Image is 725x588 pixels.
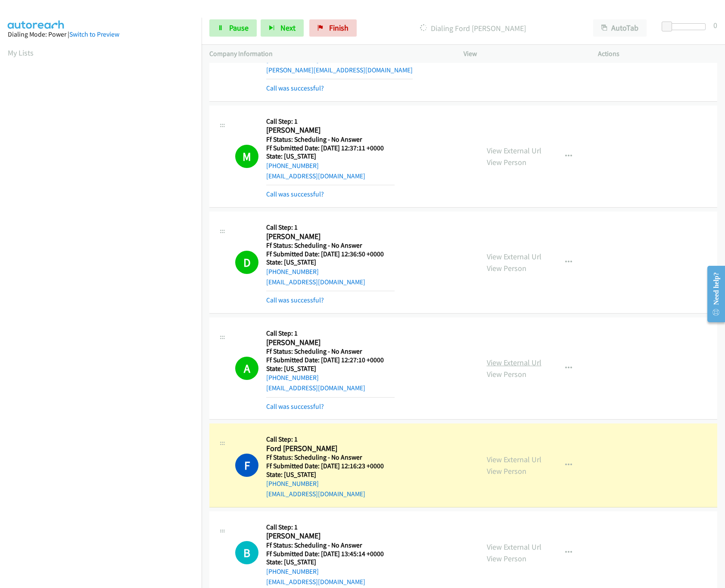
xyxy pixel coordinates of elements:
[266,444,395,454] h2: Ford [PERSON_NAME]
[487,454,541,464] a: View External Url
[266,268,319,276] a: [PHONE_NUMBER]
[261,19,304,37] button: Next
[487,369,526,379] a: View Person
[266,338,395,348] h2: [PERSON_NAME]
[266,56,319,64] a: [PHONE_NUMBER]
[266,190,324,198] a: Call was successful?
[266,402,324,411] a: Call was successful?
[266,558,384,566] h5: State: [US_STATE]
[598,49,717,59] p: Actions
[266,296,324,304] a: Call was successful?
[266,479,319,488] a: [PHONE_NUMBER]
[266,84,324,92] a: Call was successful?
[266,162,319,170] a: [PHONE_NUMBER]
[235,541,258,564] div: The call is yet to be attempted
[266,470,395,479] h5: State: [US_STATE]
[209,19,257,37] a: Pause
[266,125,395,135] h2: [PERSON_NAME]
[266,541,384,550] h5: Ff Status: Scheduling - No Answer
[464,49,583,59] p: View
[666,23,706,30] div: Delay between calls (in seconds)
[309,19,357,37] a: Finish
[266,531,384,541] h2: [PERSON_NAME]
[487,157,526,167] a: View Person
[266,241,395,250] h5: Ff Status: Scheduling - No Answer
[266,250,395,258] h5: Ff Submitted Date: [DATE] 12:36:50 +0000
[69,30,119,38] a: Switch to Preview
[266,232,395,242] h2: [PERSON_NAME]
[229,23,249,33] span: Pause
[266,462,395,470] h5: Ff Submitted Date: [DATE] 12:16:23 +0000
[487,252,541,261] a: View External Url
[487,554,526,563] a: View Person
[266,152,395,161] h5: State: [US_STATE]
[266,384,365,392] a: [EMAIL_ADDRESS][DOMAIN_NAME]
[487,146,541,156] a: View External Url
[266,567,319,576] a: [PHONE_NUMBER]
[266,356,395,364] h5: Ff Submitted Date: [DATE] 12:27:10 +0000
[235,357,258,380] h1: A
[266,66,413,74] a: [PERSON_NAME][EMAIL_ADDRESS][DOMAIN_NAME]
[266,550,384,558] h5: Ff Submitted Date: [DATE] 13:45:14 +0000
[235,145,258,168] h1: M
[209,49,448,59] p: Company Information
[266,578,365,586] a: [EMAIL_ADDRESS][DOMAIN_NAME]
[713,19,717,31] div: 0
[593,19,647,37] button: AutoTab
[266,373,319,382] a: [PHONE_NUMBER]
[266,329,395,338] h5: Call Step: 1
[8,29,194,40] div: Dialing Mode: Power |
[8,48,34,58] a: My Lists
[266,364,395,373] h5: State: [US_STATE]
[266,523,384,532] h5: Call Step: 1
[266,135,395,144] h5: Ff Status: Scheduling - No Answer
[700,260,725,328] iframe: Resource Center
[266,223,395,232] h5: Call Step: 1
[266,172,365,180] a: [EMAIL_ADDRESS][DOMAIN_NAME]
[266,347,395,356] h5: Ff Status: Scheduling - No Answer
[235,454,258,477] h1: F
[235,541,258,564] h1: B
[487,542,541,552] a: View External Url
[8,66,202,476] iframe: Dialpad
[266,435,395,444] h5: Call Step: 1
[280,23,296,33] span: Next
[235,251,258,274] h1: D
[487,358,541,367] a: View External Url
[266,453,395,462] h5: Ff Status: Scheduling - No Answer
[266,258,395,267] h5: State: [US_STATE]
[329,23,348,33] span: Finish
[266,278,365,286] a: [EMAIL_ADDRESS][DOMAIN_NAME]
[266,144,395,152] h5: Ff Submitted Date: [DATE] 12:37:11 +0000
[266,490,365,498] a: [EMAIL_ADDRESS][DOMAIN_NAME]
[266,117,395,126] h5: Call Step: 1
[487,263,526,273] a: View Person
[368,22,578,34] p: Dialing Ford [PERSON_NAME]
[487,466,526,476] a: View Person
